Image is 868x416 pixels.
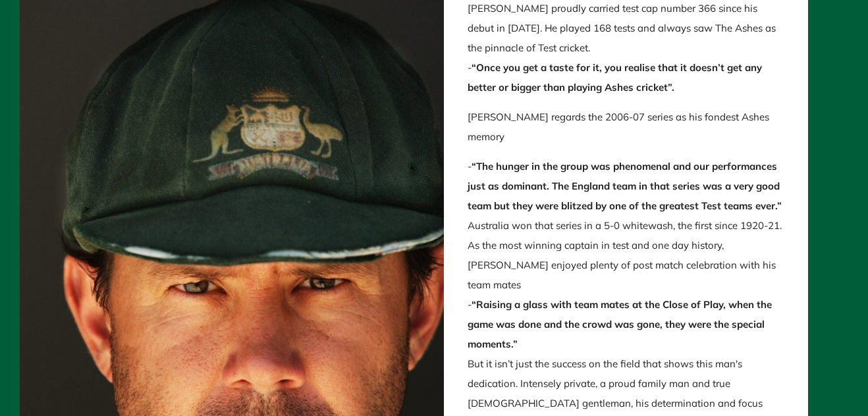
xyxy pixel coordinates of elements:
strong: “Once you get a taste for it, you realise that it doesn’t get any better or bigger than playing A... [468,61,762,93]
strong: “The hunger in the group was phenomenal and our performances just as dominant. The England team i... [468,160,782,212]
strong: “Raising a glass with team mates at the Close of Play, when the game was done and the crowd was g... [468,298,772,350]
p: [PERSON_NAME] regards the 2006-07 series as his fondest Ashes memory [468,107,784,147]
